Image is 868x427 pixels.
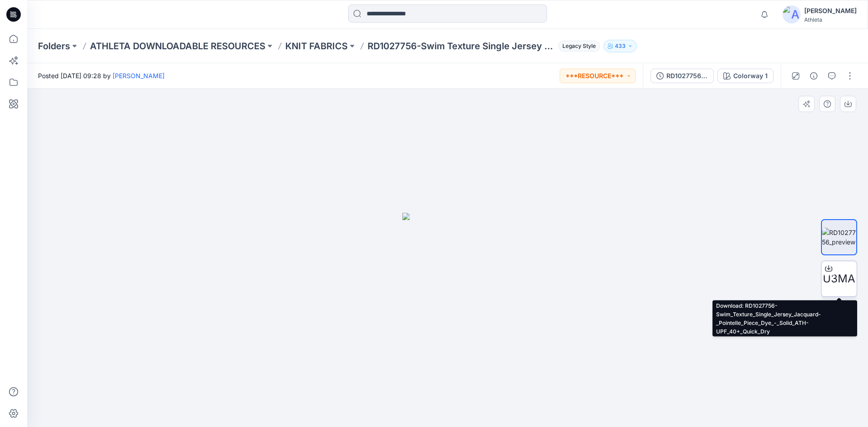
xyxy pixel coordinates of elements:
[804,16,857,23] div: Athleta
[651,69,714,83] button: RD1027756-Swim Texture Single Jersey Jacquard- Pointelle Piece Dye - Solid ATH-UPF 40+ Quick Dry
[733,71,768,81] div: Colorway 1
[285,40,348,52] a: KNIT FABRICS
[822,228,856,247] img: RD1027756_preview
[90,40,265,52] a: ATHLETA DOWNLOADABLE RESOURCES
[38,71,165,80] span: Posted [DATE] 09:28 by
[807,69,821,83] button: Details
[38,40,70,52] a: Folders
[604,40,637,52] button: 433
[555,40,600,52] button: Legacy Style
[666,71,708,81] div: RD1027756-Swim Texture Single Jersey Jacquard- Pointelle Piece Dye - Solid ATH-UPF 40+ Quick Dry
[615,41,626,51] p: 433
[823,271,855,287] span: U3MA
[717,69,774,83] button: Colorway 1
[783,5,801,23] img: avatar
[804,5,857,16] div: [PERSON_NAME]
[558,41,600,52] span: Legacy Style
[113,72,165,80] a: [PERSON_NAME]
[368,40,555,52] p: RD1027756-Swim Texture Single Jersey Jacquard- Pointelle Piece Dye - Solid ATH-UPF 40+ Quick Dry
